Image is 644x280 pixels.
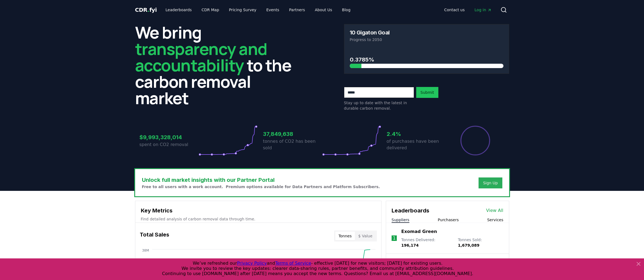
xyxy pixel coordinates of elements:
[350,37,503,42] p: Progress to 2050
[401,237,452,248] p: Tonnes Delivered :
[141,206,376,215] h3: Key Metrics
[470,5,496,15] a: Log in
[338,5,355,15] a: Blog
[141,216,376,222] p: Find detailed analysis of carbon removal data through time.
[142,184,380,189] p: Free to all users with a work account. Premium options available for Data Partners and Platform S...
[479,177,502,188] button: Sign Up
[438,217,459,223] button: Purchasers
[263,138,322,151] p: tonnes of CO2 has been sold
[135,24,300,106] h2: We bring to the carbon removal market
[355,232,376,240] button: $ Value
[387,130,446,138] h3: 2.4%
[161,5,355,15] nav: Main
[392,217,409,223] button: Suppliers
[135,7,157,13] span: CDR fyi
[225,5,261,15] a: Pricing Survey
[135,37,267,76] span: transparency and accountability
[393,235,395,241] p: 1
[140,231,169,241] h3: Total Sales
[335,232,355,240] button: Tonnes
[350,56,503,64] h3: 0.3785%
[262,5,284,15] a: Events
[458,237,503,248] p: Tonnes Sold :
[161,5,196,15] a: Leaderboards
[310,5,336,15] a: About Us
[147,7,149,13] span: .
[440,5,496,15] nav: Main
[263,130,322,138] h3: 37,849,638
[392,206,429,215] h3: Leaderboards
[387,138,446,151] p: of purchases have been delivered
[486,207,503,214] a: View All
[344,100,414,111] p: Stay up to date with the latest in durable carbon removal.
[142,249,149,252] tspan: 38M
[474,7,491,13] span: Log in
[416,87,439,98] button: Submit
[401,243,419,247] span: 196,174
[142,176,380,184] h3: Unlock full market insights with our Partner Portal
[440,5,469,15] a: Contact us
[135,6,157,14] a: CDR.fyi
[460,125,491,156] div: Percentage of sales delivered
[139,141,199,148] p: spent on CO2 removal
[139,133,199,141] h3: $9,993,328,014
[458,243,479,247] span: 1,679,089
[401,228,437,235] a: Exomad Green
[197,5,223,15] a: CDR Map
[285,5,309,15] a: Partners
[483,180,498,186] a: Sign Up
[350,30,390,35] h3: 10 Gigaton Goal
[487,217,503,223] button: Services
